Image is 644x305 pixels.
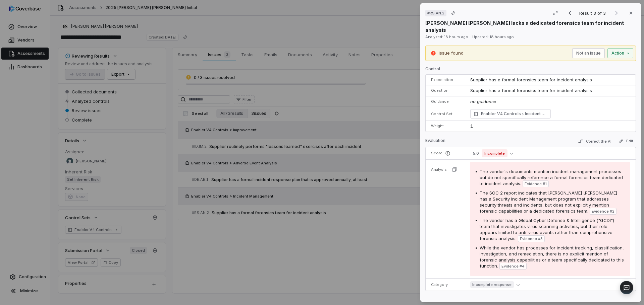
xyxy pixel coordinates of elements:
span: 1 [470,123,473,129]
span: Evidence # 3 [520,236,543,241]
button: 5.0Incomplete [470,149,516,157]
p: Result 3 of 3 [579,9,607,17]
button: Action [607,48,633,58]
p: Expectation [431,77,462,82]
p: Evidence [425,296,636,304]
span: Supplier has a formal forensics team for incident analysis [470,88,592,93]
p: Issue found [439,50,464,57]
p: Control Set [431,111,462,117]
span: # RS.AN.2 [427,10,444,16]
span: Evidence # 4 [501,263,525,269]
span: While the vendor has processes for incident tracking, classification, investigation, and remediat... [480,245,624,269]
button: Correct the AI [575,137,614,145]
span: Updated: 18 hours ago [472,34,514,39]
span: The SOC 2 report indicates that [PERSON_NAME] [PERSON_NAME] has a Security Incident Management pr... [480,190,617,214]
p: Weight [431,124,462,129]
button: Copy link [447,7,459,19]
span: The vendor's documents mention incident management processes but do not specifically reference a ... [480,169,623,186]
span: Enabler V4 Controls Incident Management [481,110,547,117]
button: Previous result [563,9,577,17]
span: no guidance [470,99,496,104]
span: Analyzed: 18 hours ago [425,34,468,39]
p: Evaluation [425,138,445,146]
p: Question [431,88,462,93]
p: Analysis [431,167,447,172]
span: The vendor has a Global Cyber Defense & Intelligence ("GCDI") team that investigates virus scanni... [480,218,614,241]
p: [PERSON_NAME] [PERSON_NAME] lacks a dedicated forensics team for incident analysis [425,19,636,33]
button: Not an issue [572,48,605,58]
span: Supplier has a formal forensics team for incident analysis [470,77,592,82]
span: Evidence # 1 [525,181,547,186]
span: Incomplete [482,149,507,157]
span: Evidence # 2 [592,209,614,214]
p: Category [431,282,462,287]
button: Edit [615,137,636,145]
span: Incomplete response [470,281,514,288]
p: Control [425,66,636,74]
p: Score [431,151,462,156]
p: Guidance [431,99,462,104]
